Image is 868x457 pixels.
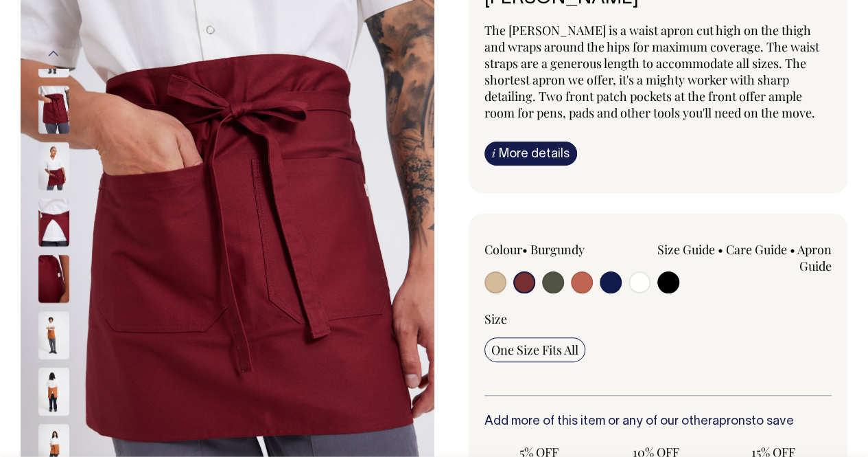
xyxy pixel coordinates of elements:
[38,311,69,359] img: rust
[484,415,832,429] h6: Add more of this item or any of our other to save
[484,311,832,327] div: Size
[484,142,577,166] a: iMore details
[530,241,585,258] label: Burgundy
[38,255,69,303] img: burgundy
[797,241,832,274] a: Apron Guide
[522,241,528,258] span: •
[484,337,585,362] input: One Size Fits All
[712,416,751,427] a: aprons
[38,368,69,416] img: rust
[38,142,69,190] img: burgundy
[43,38,64,69] button: Previous
[726,241,787,258] a: Care Guide
[38,199,69,247] img: burgundy
[38,86,69,134] img: burgundy
[718,241,723,258] span: •
[484,241,624,258] div: Colour
[790,241,795,258] span: •
[484,22,819,121] span: The [PERSON_NAME] is a waist apron cut high on the thigh and wraps around the hips for maximum co...
[492,146,495,160] span: i
[491,342,578,358] span: One Size Fits All
[657,241,715,258] a: Size Guide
